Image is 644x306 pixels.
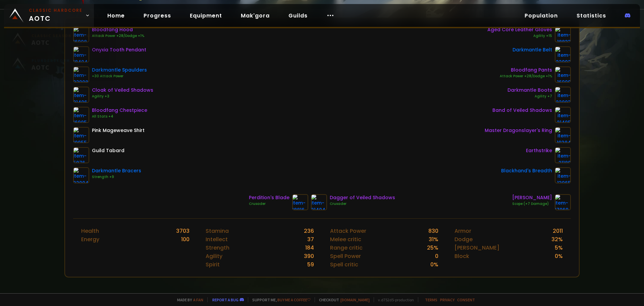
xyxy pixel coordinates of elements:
div: Master Dragonslayer's Ring [485,127,552,134]
div: Darkmantle Spaulders [92,67,147,74]
div: Spell critic [330,260,358,269]
img: item-21404 [311,194,327,210]
div: 59 [307,260,314,269]
div: Spell Power [330,252,361,260]
img: item-16905 [73,107,89,123]
div: Attack Power +28/Dodge +1% [500,74,552,79]
div: Dagger of Veiled Shadows [330,194,395,201]
div: Strength [206,244,229,252]
img: item-22003 [555,87,571,103]
a: PlunderstormAOTC [8,58,112,83]
div: Stamina [206,227,229,235]
div: All Stats +4 [92,114,147,119]
img: item-21406 [73,87,89,103]
a: Home [102,9,130,23]
span: v. d752d5 - production [374,297,414,302]
div: Aged Core Leather Gloves [487,26,552,33]
a: Progress [138,9,176,23]
div: Bloodfang Pants [500,67,552,74]
a: Mak'gora [235,9,275,23]
span: Support me, [248,297,311,302]
a: Guilds [283,9,313,23]
div: Blackhand's Breadth [501,167,552,174]
img: item-10055 [73,127,89,143]
div: Bloodfang Hood [92,26,144,33]
div: Intellect [206,235,228,244]
div: Health [81,227,99,235]
img: item-16909 [555,67,571,83]
a: Consent [457,297,475,302]
div: Guild Tabard [92,147,124,154]
div: Pink Mageweave Shirt [92,127,145,134]
div: 236 [304,227,314,235]
span: Made by [173,297,203,302]
img: item-22004 [73,167,89,183]
div: 184 [305,244,314,252]
div: Spirit [206,260,220,269]
small: Plunderstorm [32,64,70,69]
div: Energy [81,235,99,244]
div: Earthstrike [526,147,552,154]
div: 100 [181,235,190,244]
div: Attack Power +28/Dodge +1% [92,33,144,39]
img: item-5976 [73,147,89,163]
div: Agility [206,252,222,260]
div: 5 % [555,244,563,252]
div: Scope (+7 Damage) [512,201,552,207]
div: 0 [435,252,438,260]
div: Melee critic [330,235,361,244]
a: Buy me a coffee [277,297,311,302]
span: Checkout [315,297,370,302]
a: Statistics [571,9,611,23]
div: 3703 [176,227,190,235]
div: 31 % [429,235,438,244]
a: Privacy [440,297,454,302]
img: item-18823 [555,26,571,42]
div: Attack Power [330,227,366,235]
small: Classic Hardcore [29,7,83,13]
div: 0 % [430,260,438,269]
div: Crusader [330,201,395,207]
div: Band of Veiled Shadows [492,107,552,114]
img: item-21405 [555,107,571,123]
div: 32 % [551,235,563,244]
img: item-18816 [292,194,308,210]
div: Agility +15 [487,33,552,39]
div: Dodge [454,235,473,244]
div: 830 [428,227,438,235]
div: +30 Attack Power [92,74,147,79]
a: Equipment [184,9,227,23]
div: 0 % [555,252,563,260]
div: Agility +7 [507,94,552,99]
div: [PERSON_NAME] [512,194,552,201]
div: Range critic [330,244,363,252]
div: 37 [307,235,314,244]
img: item-19384 [555,127,571,143]
img: item-22002 [555,46,571,62]
div: 390 [304,252,314,260]
div: Bloodfang Chestpiece [92,107,147,114]
div: Agility +3 [92,94,153,99]
div: Crusader [249,201,289,207]
div: Darkmantle Boots [507,87,552,94]
div: Darkmantle Belt [513,46,552,53]
span: AOTC [32,44,108,53]
div: [PERSON_NAME] [454,244,499,252]
span: AOTC [32,69,70,78]
div: 25 % [427,244,438,252]
a: a fan [193,297,203,302]
div: Perdition's Blade [249,194,289,201]
div: Darkmantle Bracers [92,167,141,174]
a: Report a bug [212,297,238,302]
div: Onyxia Tooth Pendant [92,46,146,53]
img: item-13965 [555,167,571,183]
div: Block [454,252,469,260]
div: 2011 [553,227,563,235]
small: Classic Season of Discovery [32,39,108,44]
a: Classic HardcoreAOTC [4,4,94,27]
div: Armor [454,227,471,235]
span: AOTC [29,7,83,24]
img: item-21180 [555,147,571,163]
div: Cloak of Veiled Shadows [92,87,153,94]
a: Terms [425,297,437,302]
